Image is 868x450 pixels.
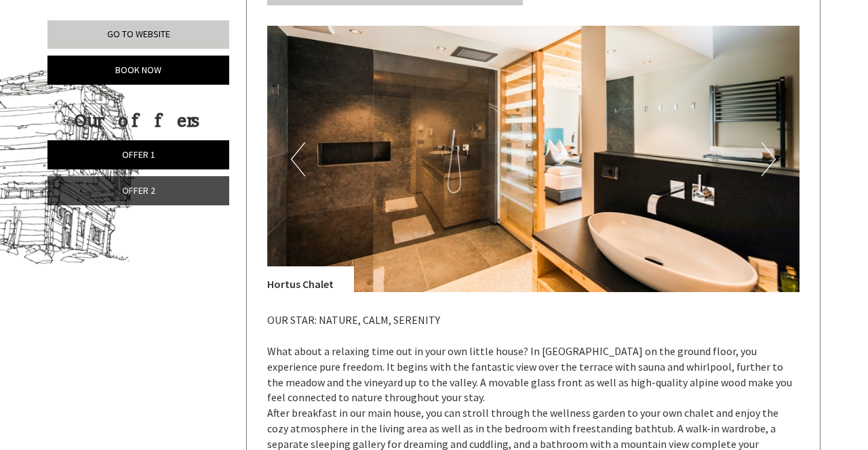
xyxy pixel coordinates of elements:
a: Go to website [47,20,229,49]
span: Offer 2 [122,184,155,197]
span: Offer 1 [122,148,155,161]
button: Next [762,142,776,176]
img: image [267,26,800,292]
div: Our offers [47,108,225,134]
button: Previous [291,142,305,176]
div: Hortus Chalet [267,266,354,292]
a: Book now [47,56,229,85]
